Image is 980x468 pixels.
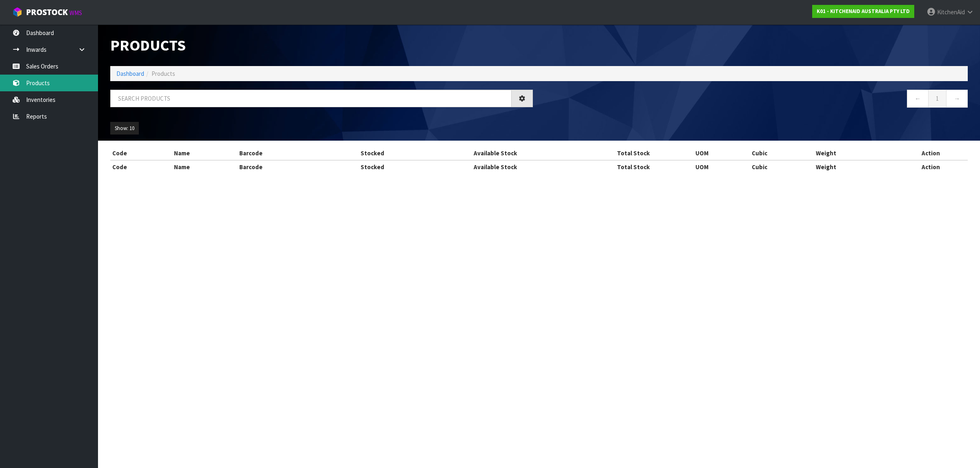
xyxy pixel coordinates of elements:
[817,8,910,15] strong: K01 - KITCHENAID AUSTRALIA PTY LTD
[418,160,573,173] th: Available Stock
[894,160,968,173] th: Action
[946,90,968,107] a: →
[814,160,894,173] th: Weight
[545,90,968,110] nav: Page navigation
[894,147,968,160] th: Action
[12,7,22,17] img: cube-alt.png
[573,160,693,173] th: Total Stock
[110,37,533,54] h1: Products
[110,147,172,160] th: Code
[573,147,693,160] th: Total Stock
[907,90,929,107] a: ←
[327,147,418,160] th: Stocked
[814,147,894,160] th: Weight
[237,160,327,173] th: Barcode
[693,147,750,160] th: UOM
[693,160,750,173] th: UOM
[750,160,814,173] th: Cubic
[110,122,139,135] button: Show: 10
[418,147,573,160] th: Available Stock
[750,147,814,160] th: Cubic
[69,9,82,17] small: WMS
[172,147,238,160] th: Name
[110,160,172,173] th: Code
[172,160,238,173] th: Name
[151,70,175,77] span: Products
[237,147,327,160] th: Barcode
[110,90,512,107] input: Search products
[116,70,144,77] a: Dashboard
[26,7,68,18] span: ProStock
[327,160,418,173] th: Stocked
[937,8,965,16] span: KitchenAid
[928,90,947,107] a: 1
